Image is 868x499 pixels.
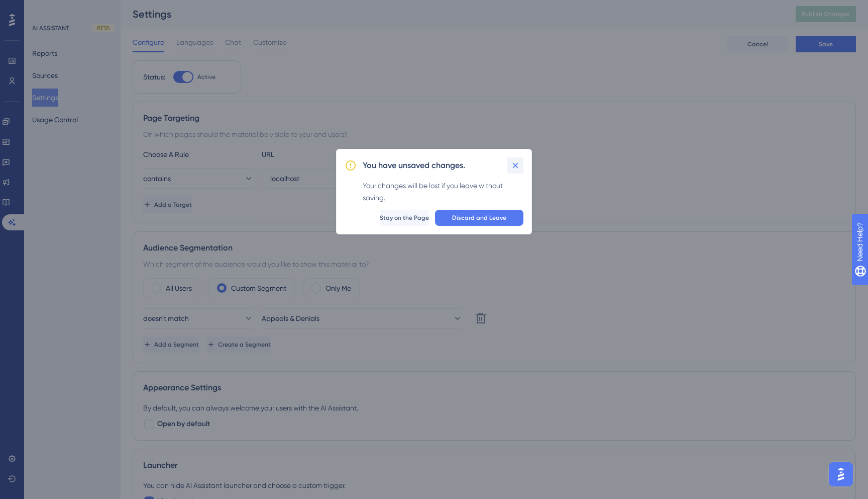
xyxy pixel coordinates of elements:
[380,214,429,222] span: Stay on the Page
[826,459,856,489] iframe: UserGuiding AI Assistant Launcher
[363,159,465,172] h2: You have unsaved changes.
[24,3,63,15] span: Need Help?
[363,180,523,204] div: Your changes will be lost if you leave without saving.
[452,214,506,222] span: Discard and Leave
